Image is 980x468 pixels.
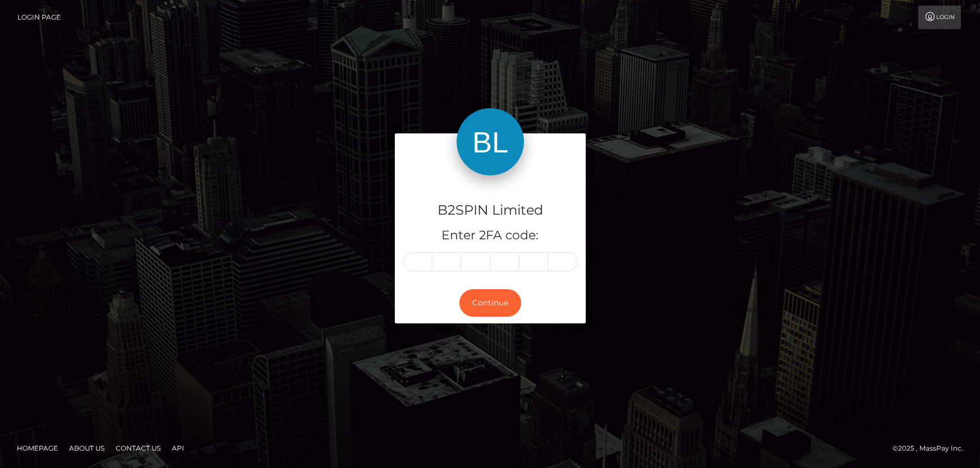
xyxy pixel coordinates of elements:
[459,289,521,317] button: Continue
[65,439,109,457] a: About Us
[403,201,577,220] h4: B2SPIN Limited
[17,6,61,29] a: Login Page
[892,442,972,455] div: © 2025 , MassPay Inc.
[12,439,62,457] a: Homepage
[403,227,577,244] h5: Enter 2FA code:
[457,108,524,175] img: B2SPIN Limited
[918,6,961,29] a: Login
[111,439,165,457] a: Contact Us
[167,439,189,457] a: API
